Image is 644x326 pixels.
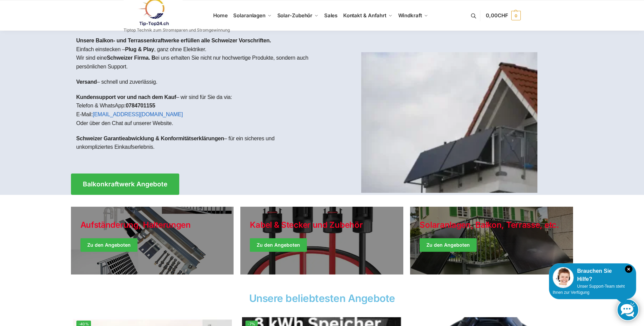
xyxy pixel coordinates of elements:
[71,174,179,195] a: Balkonkraftwerk Angebote
[240,207,403,274] a: Holiday Style
[410,207,573,274] a: Winter Jackets
[124,28,230,32] p: Tiptop Technik zum Stromsparen und Stromgewinnung
[71,207,234,274] a: Holiday Style
[76,78,317,86] p: – schnell und zuverlässig.
[553,267,574,288] img: Customer service
[93,111,183,117] a: [EMAIL_ADDRESS][DOMAIN_NAME]
[486,12,508,19] span: 0,00
[395,0,431,31] a: Windkraft
[76,38,271,43] strong: Unsere Balkon- und Terrassenkraftwerke erfüllen alle Schweizer Vorschriften.
[76,134,317,151] p: – für ein sicheres und unkompliziertes Einkaufserlebnis.
[107,55,155,61] strong: Schweizer Firma. B
[125,46,154,52] strong: Plug & Play
[76,136,224,141] strong: Schweizer Garantieabwicklung & Konformitätserklärungen
[71,293,573,303] h2: Unsere beliebtesten Angebote
[83,181,167,187] span: Balkonkraftwerk Angebote
[625,265,632,273] i: Schließen
[511,11,521,20] span: 0
[361,52,537,193] img: Home 1
[71,31,322,163] div: Einfach einstecken – , ganz ohne Elektriker.
[274,0,321,31] a: Solar-Zubehör
[76,94,176,100] strong: Kundensupport vor und nach dem Kauf
[553,284,625,295] span: Unser Support-Team steht Ihnen zur Verfügung
[324,12,338,19] span: Sales
[76,79,97,85] strong: Versand
[498,12,508,19] span: CHF
[398,12,422,19] span: Windkraft
[343,12,386,19] span: Kontakt & Anfahrt
[231,0,274,31] a: Solaranlagen
[340,0,395,31] a: Kontakt & Anfahrt
[321,0,340,31] a: Sales
[233,12,265,19] span: Solaranlagen
[553,267,632,283] div: Brauchen Sie Hilfe?
[76,54,317,71] p: Wir sind eine ei uns erhalten Sie nicht nur hochwertige Produkte, sondern auch persönlichen Support.
[126,103,155,108] strong: 0784701155
[486,5,520,26] a: 0,00CHF 0
[277,12,313,19] span: Solar-Zubehör
[76,93,317,127] p: – wir sind für Sie da via: Telefon & WhatsApp: E-Mail: Oder über den Chat auf unserer Website.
